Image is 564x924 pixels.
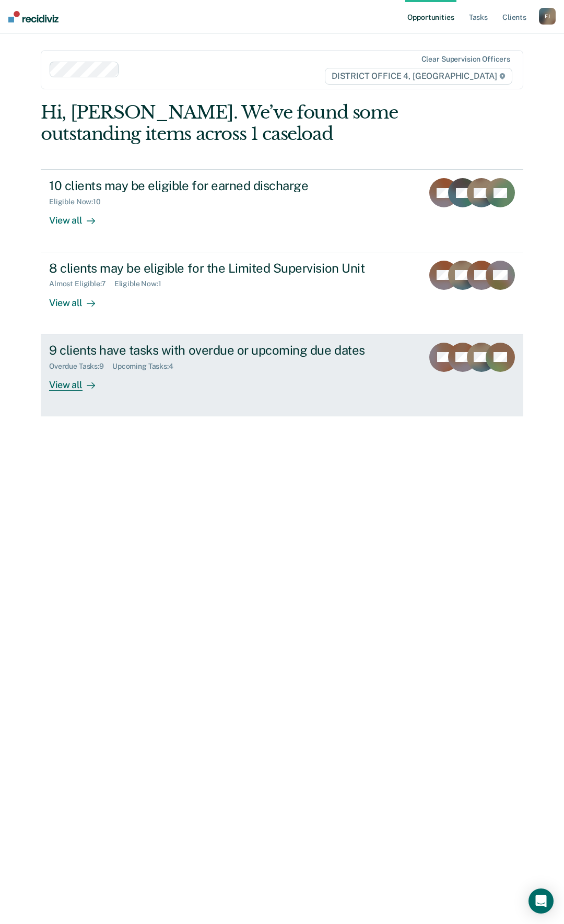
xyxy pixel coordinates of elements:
[539,8,556,25] div: F J
[539,8,556,25] button: FJ
[8,11,58,22] img: Recidiviz
[41,169,523,252] a: 10 clients may be eligible for earned dischargeEligible Now:10View all
[421,55,510,64] div: Clear supervision officers
[49,288,108,309] div: View all
[49,178,415,193] div: 10 clients may be eligible for earned discharge
[49,279,114,288] div: Almost Eligible : 7
[49,197,109,206] div: Eligible Now : 10
[114,279,170,288] div: Eligible Now : 1
[49,261,415,276] div: 8 clients may be eligible for the Limited Supervision Unit
[41,334,523,416] a: 9 clients have tasks with overdue or upcoming due datesOverdue Tasks:9Upcoming Tasks:4View all
[112,362,182,371] div: Upcoming Tasks : 4
[49,370,108,391] div: View all
[528,888,554,914] div: Open Intercom Messenger
[41,252,523,334] a: 8 clients may be eligible for the Limited Supervision UnitAlmost Eligible:7Eligible Now:1View all
[49,362,112,371] div: Overdue Tasks : 9
[41,102,427,145] div: Hi, [PERSON_NAME]. We’ve found some outstanding items across 1 caseload
[49,206,108,227] div: View all
[49,343,415,358] div: 9 clients have tasks with overdue or upcoming due dates
[325,68,512,85] span: DISTRICT OFFICE 4, [GEOGRAPHIC_DATA]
